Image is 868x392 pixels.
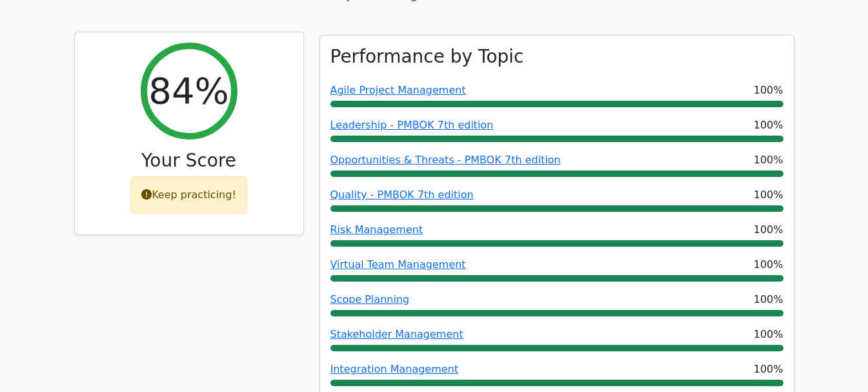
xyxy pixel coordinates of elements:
[754,152,783,168] span: 100%
[330,328,463,340] a: Stakeholder Management
[330,84,466,96] a: Agile Project Management
[330,223,423,236] a: Risk Management
[85,150,293,172] h3: Your Score
[754,83,783,98] span: 100%
[754,187,783,203] span: 100%
[754,257,783,273] span: 100%
[754,327,783,342] span: 100%
[330,154,561,166] a: Opportunities & Threats - PMBOK 7th edition
[330,119,494,131] a: Leadership - PMBOK 7th edition
[130,176,247,214] div: Keep practicing!
[148,69,228,112] h2: 84%
[754,292,783,307] span: 100%
[754,118,783,133] span: 100%
[330,258,466,271] a: Virtual Team Management
[330,46,524,68] h3: Performance by Topic
[330,363,459,375] a: Integration Management
[754,362,783,377] span: 100%
[330,189,474,201] a: Quality - PMBOK 7th edition
[754,222,783,238] span: 100%
[330,293,410,305] a: Scope Planning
